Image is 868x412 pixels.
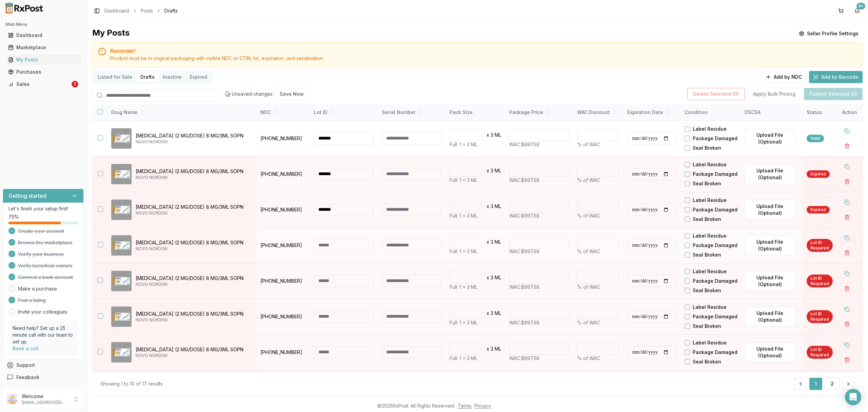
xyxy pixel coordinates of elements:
[509,177,539,183] span: WAC: $997.58
[745,129,795,148] button: Upload File (Optional)
[803,104,837,120] th: Status
[795,27,863,40] button: Seller Profile Settings
[8,213,19,220] span: 75 %
[693,339,727,346] label: Label Residue
[491,310,493,317] p: 3
[807,206,830,213] div: Expired
[807,310,833,323] div: Lot ID Required
[693,171,737,177] label: Package Damaged
[841,354,853,366] button: Delete
[491,345,493,352] p: 3
[136,311,251,317] p: [MEDICAL_DATA] (2 MG/DOSE) 8 MG/3ML SOPN
[837,104,863,120] th: Action
[136,168,251,175] p: [MEDICAL_DATA] (2 MG/DOSE) 8 MG/3ML SOPN
[693,251,721,258] label: Seal Broken
[693,268,727,275] label: Label Residue
[274,88,310,100] button: Save Now
[450,142,477,147] span: Full: 1 x 3 ML
[693,358,721,365] label: Seal Broken
[841,175,853,188] button: Delete
[509,213,539,219] span: WAC: $997.58
[111,235,132,256] img: Ozempic (2 MG/DOSE) 8 MG/3ML SOPN
[111,200,132,220] img: Ozempic (2 MG/DOSE) 8 MG/3ML SOPN
[491,239,493,245] p: 3
[487,310,489,317] p: x
[491,274,493,281] p: 3
[495,274,501,281] p: ML
[693,278,737,284] label: Package Damaged
[3,30,84,41] button: Dashboard
[164,7,178,14] span: Drafts
[577,320,600,325] span: % of WAC
[577,355,600,361] span: % of WAC
[136,353,251,358] p: NOVO NORDISK
[3,42,84,53] button: Marketplace
[136,175,251,180] p: NOVO NORDISK
[450,320,477,325] span: Full: 1 x 3 ML
[314,109,374,116] div: Lot ID
[141,7,153,14] a: Posts
[8,205,78,212] p: Let's finish your setup first!
[509,109,569,116] div: Package Price
[487,345,489,352] p: x
[852,5,863,16] button: 9+
[693,216,721,223] label: Seal Broken
[741,104,803,120] th: DSCSA
[577,284,600,290] span: % of WAC
[22,400,69,405] p: [EMAIL_ADDRESS][DOMAIN_NAME]
[495,132,501,138] p: ML
[18,239,73,246] span: Browse the marketplace
[260,242,306,249] p: [PHONE_NUMBER]
[693,135,737,142] label: Package Damaged
[845,389,861,405] div: Open Intercom Messenger
[8,56,78,63] div: My Posts
[136,239,251,246] p: [MEDICAL_DATA] (2 MG/DOSE) 8 MG/3ML SOPN
[72,81,78,88] div: 7
[450,248,477,254] span: Full: 1 x 3 ML
[825,378,840,390] button: 2
[745,236,795,255] label: Upload File (Optional)
[841,161,853,173] button: Duplicate
[841,339,853,351] button: Duplicate
[5,78,81,90] a: Sales7
[111,342,132,362] img: Ozempic (2 MG/DOSE) 8 MG/3ML SOPN
[495,203,501,210] p: ML
[680,104,741,120] th: Condition
[841,303,853,315] button: Duplicate
[111,128,132,149] img: Ozempic (2 MG/DOSE) 8 MG/3ML SOPN
[5,29,81,41] a: Dashboard
[18,262,73,269] span: Verify beneficial owners
[260,206,306,213] p: [PHONE_NUMBER]
[225,88,310,100] div: Unsaved changes
[841,140,853,152] button: Delete
[841,232,853,244] button: Duplicate
[487,167,489,174] p: x
[745,307,795,326] button: Upload File (Optional)
[5,54,81,66] a: My Posts
[693,349,737,356] label: Package Damaged
[693,206,737,213] label: Package Damaged
[841,211,853,223] button: Delete
[841,267,853,280] button: Duplicate
[136,139,251,145] p: NOVO NORDISK
[111,306,132,327] img: Ozempic (2 MG/DOSE) 8 MG/3ML SOPN
[13,345,39,351] a: Book a call
[458,403,472,409] a: Terms
[260,109,306,116] div: NDC
[5,41,81,54] a: Marketplace
[159,72,186,82] button: Inactive
[807,170,830,178] div: Expired
[693,126,727,132] label: Label Residue
[761,71,806,83] button: Add by NDC
[856,3,865,10] div: 9+
[745,342,795,362] label: Upload File (Optional)
[136,346,251,353] p: [MEDICAL_DATA] (2 MG/DOSE) 8 MG/3ML SOPN
[693,323,721,330] label: Seal Broken
[487,274,489,281] p: x
[627,109,676,116] div: Expiration Date
[110,48,857,54] h5: Reminder!
[3,359,84,371] button: Support
[136,246,251,251] p: NOVO NORDISK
